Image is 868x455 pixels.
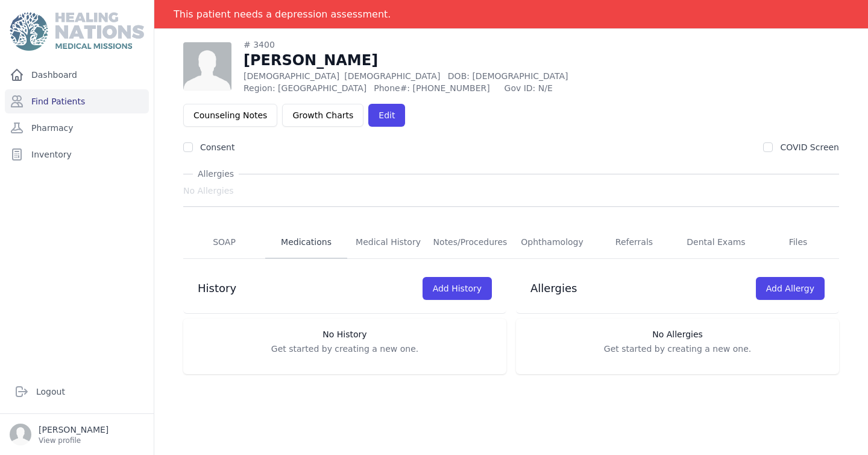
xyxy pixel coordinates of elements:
a: Add Allergy [756,277,825,300]
p: Get started by creating a new one. [521,343,834,355]
h3: No History [188,328,502,340]
h1: [PERSON_NAME] [244,51,635,70]
a: Dental Exams [675,226,757,259]
a: Logout [10,380,144,404]
label: Consent [200,142,234,152]
nav: Tabs [183,226,839,259]
a: Medications [265,226,347,259]
div: # 3400 [244,39,635,51]
a: Find Patients [5,89,149,113]
label: COVID Screen [780,142,839,152]
p: View profile [39,436,108,445]
button: Counseling Notes [183,104,277,127]
a: Dashboard [5,63,149,87]
img: Medical Missions EMR [10,12,143,51]
a: Add History [423,277,492,300]
a: Medical History [347,226,429,259]
span: [DEMOGRAPHIC_DATA] [344,71,440,81]
a: Files [757,226,839,259]
span: No Allergies [183,185,234,197]
h3: No Allergies [521,328,834,340]
a: Referrals [593,226,675,259]
a: Notes/Procedures [429,226,511,259]
a: Pharmacy [5,116,149,140]
a: Growth Charts [282,104,363,127]
a: [PERSON_NAME] View profile [10,424,144,445]
span: Gov ID: N/E [505,82,635,94]
a: SOAP [183,226,265,259]
p: [DEMOGRAPHIC_DATA] [244,70,635,82]
a: Inventory [5,142,149,167]
span: Region: [GEOGRAPHIC_DATA] [244,82,366,94]
span: DOB: [DEMOGRAPHIC_DATA] [448,71,568,81]
span: Allergies [193,168,239,180]
img: person-242608b1a05df3501eefc295dc1bc67a.jpg [183,42,231,91]
h3: History [198,281,236,296]
p: [PERSON_NAME] [39,424,108,436]
span: Phone#: [PHONE_NUMBER] [374,82,497,94]
p: Get started by creating a new one. [188,343,502,355]
a: Edit [368,104,405,127]
h3: Allergies [530,281,577,296]
a: Ophthamology [511,226,593,259]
